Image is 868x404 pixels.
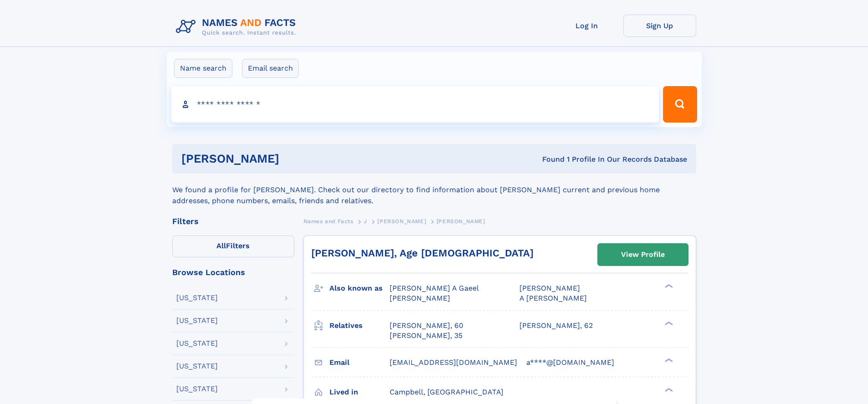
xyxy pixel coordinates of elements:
[621,244,665,265] div: View Profile
[663,283,673,289] div: ❯
[437,218,485,225] span: [PERSON_NAME]
[390,294,450,302] span: [PERSON_NAME]
[329,281,390,296] h3: Also known as
[663,387,673,393] div: ❯
[377,218,426,225] span: [PERSON_NAME]
[663,357,673,363] div: ❯
[181,153,411,164] h1: [PERSON_NAME]
[329,355,390,370] h3: Email
[176,363,218,370] div: [US_STATE]
[172,15,303,39] img: Logo Names and Facts
[550,15,623,37] a: Log In
[519,321,593,331] a: [PERSON_NAME], 62
[623,15,696,37] a: Sign Up
[377,215,426,227] a: [PERSON_NAME]
[172,268,294,276] div: Browse Locations
[174,59,232,78] label: Name search
[242,59,299,78] label: Email search
[364,215,367,227] a: J
[390,358,517,367] span: [EMAIL_ADDRESS][DOMAIN_NAME]
[411,154,687,164] div: Found 1 Profile In Our Records Database
[311,247,534,259] a: [PERSON_NAME], Age [DEMOGRAPHIC_DATA]
[390,388,503,396] span: Campbell, [GEOGRAPHIC_DATA]
[303,215,354,227] a: Names and Facts
[519,284,580,292] span: [PERSON_NAME]
[176,294,218,302] div: [US_STATE]
[176,340,218,347] div: [US_STATE]
[176,385,218,393] div: [US_STATE]
[390,284,479,292] span: [PERSON_NAME] A Gaeel
[663,320,673,326] div: ❯
[329,384,390,400] h3: Lived in
[216,241,226,250] span: All
[329,318,390,333] h3: Relatives
[172,235,294,257] label: Filters
[364,218,367,225] span: J
[172,174,696,206] div: We found a profile for [PERSON_NAME]. Check out our directory to find information about [PERSON_N...
[598,244,688,266] a: View Profile
[172,217,294,225] div: Filters
[663,86,697,123] button: Search Button
[171,86,659,123] input: search input
[390,331,462,341] a: [PERSON_NAME], 35
[176,317,218,324] div: [US_STATE]
[390,321,463,331] a: [PERSON_NAME], 60
[519,294,587,302] span: A [PERSON_NAME]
